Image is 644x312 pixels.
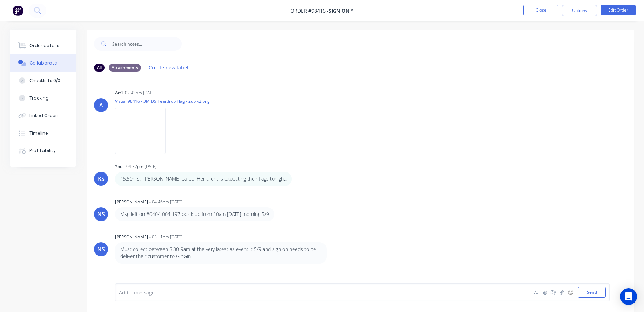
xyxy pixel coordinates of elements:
[115,199,148,205] div: [PERSON_NAME]
[97,210,105,218] div: NS
[99,101,103,109] div: A
[620,288,637,305] div: Open Intercom Messenger
[115,234,148,240] div: [PERSON_NAME]
[523,5,558,15] button: Close
[145,63,192,72] button: Create new label
[10,124,76,142] button: Timeline
[578,287,606,298] button: Send
[29,95,49,101] div: Tracking
[115,90,123,96] div: art1
[10,72,76,89] button: Checklists 0/0
[10,142,76,160] button: Profitability
[566,288,575,297] button: ☺
[115,98,210,104] p: Visual 98416 - 3M DS Teardrop Flag - 2up x2.png
[109,64,141,72] div: Attachments
[120,211,269,218] p: Msg left on #0404 004 197 ppick up from 10am [DATE] morning 5/9
[601,5,636,15] button: Edit Order
[541,288,549,297] button: @
[29,60,57,66] div: Collaborate
[10,54,76,72] button: Collaborate
[532,288,541,297] button: Aa
[29,77,60,84] div: Checklists 0/0
[149,234,182,240] div: - 05:11pm [DATE]
[120,175,287,182] p: 15.50hrs: [PERSON_NAME] called. Her client is expecting their flags tonight.
[149,199,182,205] div: - 04:46pm [DATE]
[120,246,321,260] p: Must collect between 8:30-9am at the very latest as event it 5/9 and sign on needs to be deliver ...
[29,130,48,136] div: Timeline
[98,175,105,183] div: KS
[125,90,155,96] div: 02:43pm [DATE]
[124,163,157,170] div: - 04:32pm [DATE]
[290,7,329,14] span: Order #98416 -
[29,148,56,154] div: Profitability
[13,5,23,16] img: Factory
[97,245,105,253] div: NS
[115,163,122,170] div: You
[94,64,105,72] div: All
[29,42,59,49] div: Order details
[10,89,76,107] button: Tracking
[562,5,597,16] button: Options
[329,7,354,14] a: SIGN ON ^
[112,37,182,51] input: Search notes...
[29,113,60,119] div: Linked Orders
[10,37,76,54] button: Order details
[10,107,76,124] button: Linked Orders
